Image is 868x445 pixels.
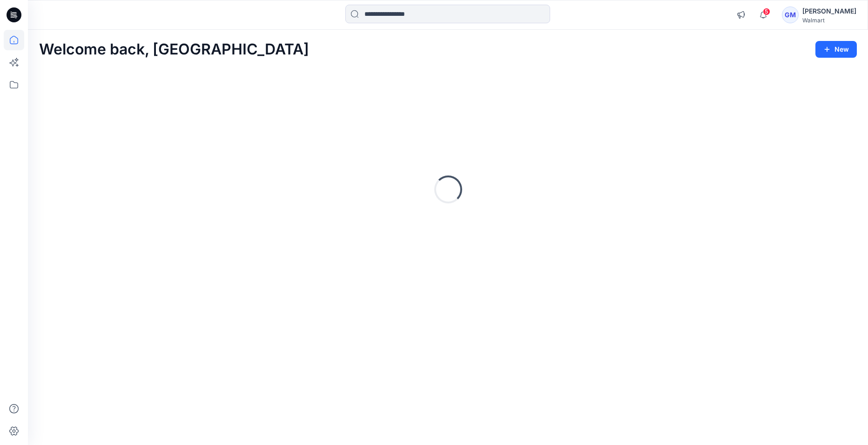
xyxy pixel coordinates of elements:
[802,17,856,24] div: Walmart
[815,41,857,58] button: New
[39,41,309,58] h2: Welcome back, [GEOGRAPHIC_DATA]
[802,6,856,17] div: [PERSON_NAME]
[763,8,770,15] span: 5
[782,7,799,23] div: GM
